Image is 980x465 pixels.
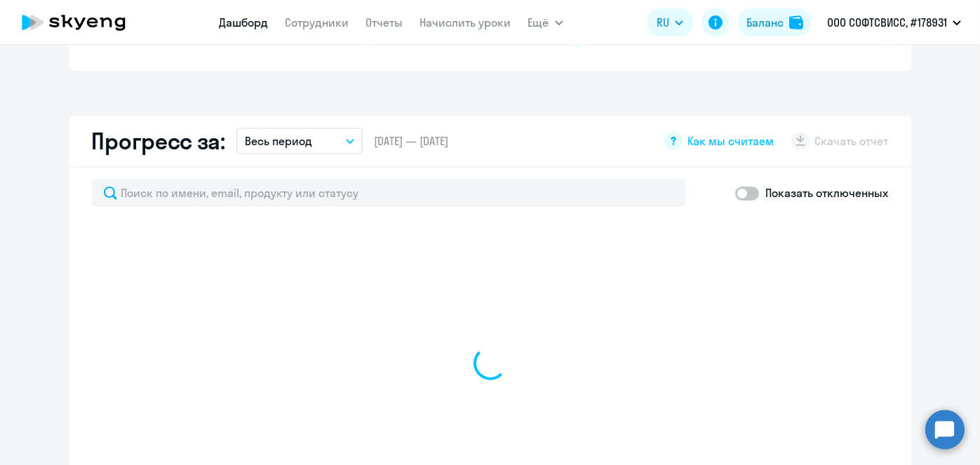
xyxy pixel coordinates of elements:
[657,14,669,31] span: RU
[647,8,693,36] button: RU
[789,15,803,29] img: balance
[374,133,448,149] span: [DATE] — [DATE]
[92,127,225,155] h2: Прогресс за:
[245,133,312,149] p: Весь период
[420,15,511,29] a: Начислить уроки
[528,14,549,31] span: Ещё
[766,184,889,201] p: Показать отключенных
[366,15,403,29] a: Отчеты
[746,14,784,31] div: Баланс
[92,179,685,207] input: Поиск по имени, email, продукту или статусу
[820,6,968,39] button: ООО СОФТСВИСС, #178931
[286,15,349,29] a: Сотрудники
[236,128,363,154] button: Весь период
[738,8,812,36] button: Балансbalance
[528,8,563,36] button: Ещё
[688,133,774,149] span: Как мы считаем
[220,15,269,29] a: Дашборд
[827,14,947,31] p: ООО СОФТСВИСС, #178931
